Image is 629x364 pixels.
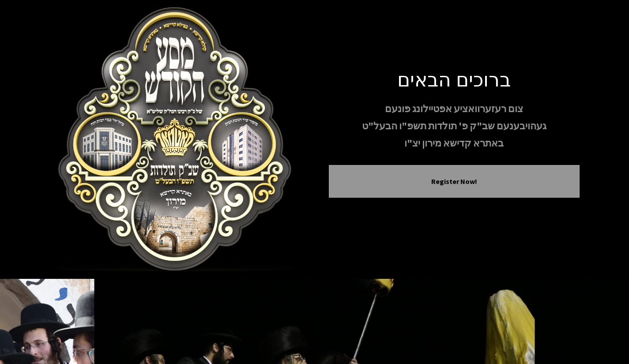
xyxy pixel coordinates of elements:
p: צום רעזערוואציע אפטיילונג פונעם [329,101,580,116]
button: Register Now! [340,176,569,187]
img: Meron Toldos Logo [50,7,301,272]
h1: ברוכים הבאים [329,67,580,90]
p: באתרא קדישא מירון יצ"ו [329,135,580,151]
p: געהויבענעם שב"ק פ' תולדות תשפ"ו הבעל"ט [329,118,580,134]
